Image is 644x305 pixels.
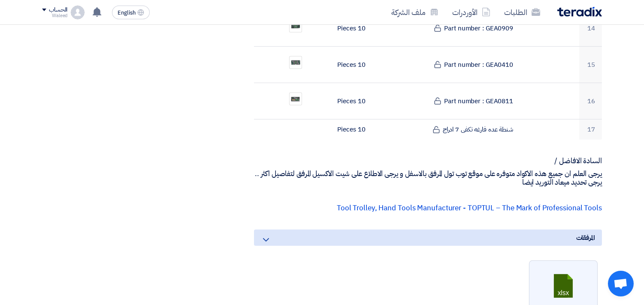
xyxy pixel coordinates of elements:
[372,120,520,140] td: شنطة عده فارغه تكفى 7 ادراج
[313,120,372,140] td: 10 Pieces
[313,47,372,83] td: 10 Pieces
[576,233,595,242] span: المرفقات
[579,47,602,83] td: 15
[579,83,602,120] td: 16
[49,6,67,14] div: الحساب
[445,2,497,22] a: الأوردرات
[497,2,547,22] a: الطلبات
[372,10,520,47] td: Part number : GEA0909
[372,83,520,120] td: Part number : GEA0811
[579,10,602,47] td: 14
[579,120,602,140] td: 17
[118,10,136,16] span: English
[313,10,372,47] td: 10 Pieces
[290,59,302,66] img: GEA_1758626828924.png
[290,22,302,30] img: GEA_1758626764606.png
[71,6,85,19] img: profile_test.png
[254,170,602,187] p: يرجى العلم ان جميع هذه الاكواد متوفره على موقع توب تول المرفق بالاسفل و يرجى الاطلاع على شيت الاك...
[290,95,302,103] img: GEA_1758626925053.png
[384,2,445,22] a: ملف الشركة
[337,203,602,213] a: Tool Trolley, Hand Tools Manufacturer - TOPTUL – The Mark of Professional Tools
[557,7,602,17] img: Teradix logo
[112,6,150,19] button: English
[254,157,602,165] p: السادة الافاضل /
[608,271,634,296] div: Open chat
[372,47,520,83] td: Part number : GEA0410
[42,13,67,18] div: Waleed
[313,83,372,120] td: 10 Pieces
